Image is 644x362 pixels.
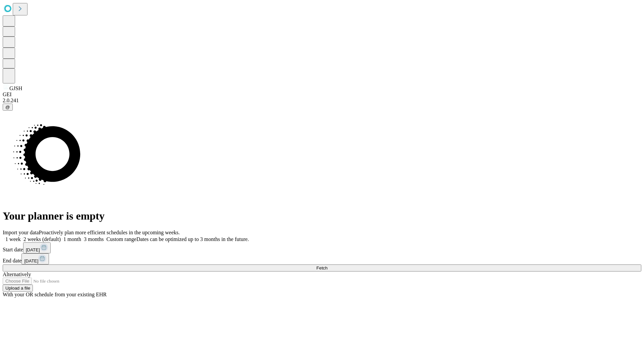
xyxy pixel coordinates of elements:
span: [DATE] [24,258,38,263]
span: [DATE] [26,247,40,252]
span: Dates can be optimized up to 3 months in the future. [137,236,249,242]
h1: Your planner is empty [3,210,641,222]
button: Fetch [3,264,641,271]
button: [DATE] [21,253,49,264]
span: Alternatively [3,271,31,277]
span: 1 week [5,236,21,242]
div: End date [3,253,641,264]
div: Start date [3,242,641,253]
span: Import your data [3,230,39,235]
span: 1 month [63,236,81,242]
span: 3 months [84,236,104,242]
button: @ [3,104,13,111]
span: Proactively plan more efficient schedules in the upcoming weeks. [39,230,180,235]
button: [DATE] [23,242,51,253]
span: With your OR schedule from your existing EHR [3,292,107,297]
span: 2 weeks (default) [23,236,61,242]
span: Fetch [316,265,327,270]
span: @ [5,105,10,110]
div: 2.0.241 [3,98,641,104]
span: Custom range [106,236,136,242]
span: GJSH [9,85,22,91]
button: Upload a file [3,285,33,292]
div: GEI [3,92,641,98]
